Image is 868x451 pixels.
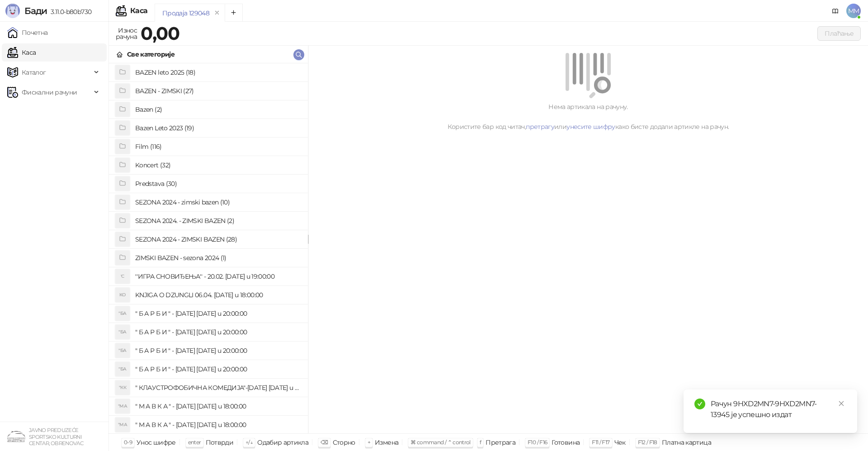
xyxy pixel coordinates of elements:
[22,63,46,81] span: Каталог
[127,49,175,59] div: Све категорије
[115,343,130,358] div: "БА
[614,437,626,448] div: Чек
[135,195,301,209] h4: SEZONA 2024 - zimski bazen (10)
[115,380,130,395] div: "КК
[368,439,370,446] span: +
[115,306,130,321] div: "БА
[319,102,857,132] div: Нема артикала на рачуну. Користите бар код читач, или како бисте додали артикле на рачун.
[22,83,77,101] span: Фискални рачуни
[135,176,301,191] h4: Predstava (30)
[410,439,471,446] span: ⌘ command / ⌃ control
[375,437,398,448] div: Измена
[115,362,130,376] div: "БА
[109,63,308,433] div: grid
[135,343,301,358] h4: " Б А Р Б И " - [DATE] [DATE] u 20:00:00
[206,437,234,448] div: Потврди
[135,380,301,395] h4: " КЛАУСТРОФОБИЧНА КОМЕДИЈА"-[DATE] [DATE] u 20:00:00
[7,43,36,62] a: Каса
[135,362,301,376] h4: " Б А Р Б И " - [DATE] [DATE] u 20:00:00
[47,8,91,16] span: 3.11.0-b80b730
[135,288,301,302] h4: KNJIGA O DZUNGLI 06.04. [DATE] u 18:00:00
[486,437,515,448] div: Претрага
[552,437,580,448] div: Готовина
[135,121,301,135] h4: Bazen Leto 2023 (19)
[7,24,48,42] a: Почетна
[5,4,20,18] img: Logo
[480,439,481,446] span: f
[245,439,253,446] span: ↑/↓
[135,84,301,98] h4: BAZEN - ZIMSKI (27)
[135,232,301,247] h4: SEZONA 2024 - ZIMSKI BAZEN (28)
[828,4,843,18] a: Документација
[135,269,301,284] h4: ''ИГРА СНОВИЂЕЊА'' - 20.02. [DATE] u 19:00:00
[135,214,301,228] h4: SEZONA 2024. - ZIMSKI BAZEN (2)
[137,437,176,448] div: Унос шифре
[526,123,554,131] a: претрагу
[662,437,711,448] div: Платна картица
[321,439,328,446] span: ⌫
[694,399,705,409] span: check-circle
[846,4,861,18] span: MM
[115,269,130,284] div: 'С
[592,439,609,446] span: F11 / F17
[135,325,301,339] h4: " Б А Р Б И " - [DATE] [DATE] u 20:00:00
[711,399,846,420] div: Рачун 9HXD2MN7-9HXD2MN7-13945 је успешно издат
[135,306,301,321] h4: " Б А Р Б И " - [DATE] [DATE] u 20:00:00
[135,65,301,80] h4: BAZEN leto 2025 (18)
[638,439,657,446] span: F12 / F18
[130,7,147,14] div: Каса
[188,439,201,446] span: enter
[135,399,301,413] h4: " М А В К А " - [DATE] [DATE] u 18:00:00
[29,427,83,446] small: JAVNO PREDUZEĆE SPORTSKO KULTURNI CENTAR, OBRENOVAC
[566,123,615,131] a: унесите шифру
[225,4,243,22] button: Add tab
[24,5,47,16] span: Бади
[114,24,139,43] div: Износ рачуна
[528,439,547,446] span: F10 / F16
[115,399,130,413] div: "МА
[135,251,301,265] h4: ZIMSKI BAZEN - sezona 2024 (1)
[115,325,130,339] div: "БА
[115,288,130,302] div: KO
[7,427,25,446] img: 64x64-companyLogo-4a28e1f8-f217-46d7-badd-69a834a81aaf.png
[333,437,355,448] div: Сторно
[211,9,223,17] button: remove
[162,8,209,18] div: Продаја 129048
[135,418,301,432] h4: " М А В К А " - [DATE] [DATE] u 18:00:00
[817,26,861,41] button: Плаћање
[838,400,844,407] span: close
[115,418,130,432] div: "МА
[141,22,179,44] strong: 0,00
[836,399,846,408] a: Close
[257,437,308,448] div: Одабир артикла
[135,139,301,154] h4: Film (116)
[135,158,301,172] h4: Koncert (32)
[124,439,132,446] span: 0-9
[135,102,301,117] h4: Bazen (2)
